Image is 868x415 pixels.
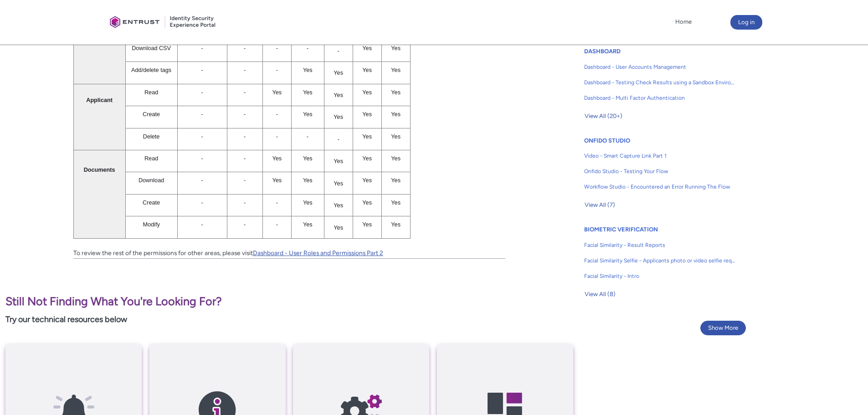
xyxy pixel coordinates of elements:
span: Delete [143,133,160,140]
span: Onfido Studio - Testing Your Flow [584,167,735,175]
span: Read [144,155,158,162]
span: Yes [391,200,401,206]
span: - [201,67,203,73]
span: Yes [362,111,372,118]
span: - [201,200,203,206]
span: - [276,45,278,51]
a: Facial Similarity - Intro [584,268,735,284]
span: Facial Similarity - Intro [584,272,735,280]
span: - [201,133,203,140]
span: Yes [391,221,401,228]
span: Facial Similarity Selfie - Applicants photo or video selfie requirements [584,256,735,265]
span: View All (8) [585,287,616,301]
span: - [338,48,339,54]
span: - [244,221,246,228]
span: - [244,67,246,73]
a: Dashboard - User Roles and Permissions Part 2 [253,249,383,256]
span: Yes [362,89,372,96]
span: - [276,67,278,73]
span: Yes [334,92,343,98]
span: Yes [391,67,401,73]
span: Yes [303,221,313,228]
span: - [201,155,203,162]
span: - [338,136,339,143]
span: Yes [362,221,372,228]
button: Log in [730,15,762,30]
a: Dashboard - Multi Factor Authentication [584,90,735,106]
span: Yes [303,111,313,118]
span: - [276,221,278,228]
button: Show More [700,321,746,335]
span: Yes [334,225,343,231]
p: Try our technical resources below [5,313,573,326]
span: - [276,111,278,118]
span: Yes [391,89,401,96]
span: - [307,45,308,51]
span: Create [143,200,160,206]
span: Applicant [86,97,113,103]
a: Dashboard - User Accounts Management [584,59,735,75]
a: Facial Similarity - Result Reports [584,237,735,253]
span: Yes [303,155,313,162]
button: View All (7) [584,198,616,212]
span: - [201,89,203,96]
a: Dashboard - Testing Check Results using a Sandbox Environment [584,75,735,90]
span: - [244,45,246,51]
span: Yes [362,177,372,184]
span: Yes [362,200,372,206]
span: Yes [362,155,372,162]
span: Yes [362,45,372,51]
a: Home [673,15,694,29]
a: Onfido Studio - Testing Your Flow [584,164,735,179]
p: Still Not Finding What You're Looking For? [5,293,573,310]
button: View All (8) [584,287,616,302]
span: Yes [303,89,313,96]
span: Add/delete tags [131,67,171,73]
span: Download CSV [132,45,171,51]
span: Yes [334,180,343,187]
span: - [201,177,203,184]
span: Yes [334,70,343,76]
span: View All (7) [585,198,615,212]
span: Yes [334,158,343,164]
span: Yes [272,177,282,184]
span: Yes [303,200,313,206]
span: Documents [84,167,115,173]
span: View All (20+) [585,109,622,123]
span: - [201,45,203,51]
span: Modify [143,221,159,228]
span: Workflow Studio - Encountered an Error Running The Flow [584,183,735,191]
span: - [244,155,246,162]
span: - [201,111,203,118]
span: Yes [334,114,343,120]
span: Yes [391,177,401,184]
span: Yes [362,133,372,140]
span: - [276,200,278,206]
a: Facial Similarity Selfie - Applicants photo or video selfie requirements [584,253,735,268]
span: Yes [272,155,282,162]
span: Yes [272,89,282,96]
button: View All (20+) [584,109,623,123]
span: - [307,133,308,140]
span: Yes [391,155,401,162]
a: Workflow Studio - Encountered an Error Running The Flow [584,179,735,195]
span: Read [144,89,158,96]
span: Yes [391,111,401,118]
a: ONFIDO STUDIO [584,137,630,144]
span: - [244,133,246,140]
span: - [244,200,246,206]
span: Dashboard - Testing Check Results using a Sandbox Environment [584,78,735,87]
span: - [244,177,246,184]
span: Facial Similarity - Result Reports [584,241,735,249]
span: Yes [303,67,313,73]
span: Dashboard - Multi Factor Authentication [584,94,735,102]
a: Video - Smart Capture Link Part 1 [584,148,735,164]
span: Yes [362,67,372,73]
span: - [201,221,203,228]
span: - [244,111,246,118]
span: Yes [391,133,401,140]
span: - [244,89,246,96]
span: Yes [334,202,343,209]
span: Download [139,177,164,184]
span: Yes [391,45,401,51]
